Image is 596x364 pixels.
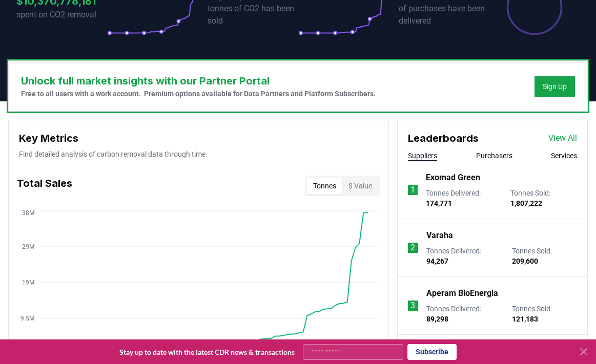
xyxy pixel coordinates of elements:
[426,172,480,184] a: Exomad Green
[548,132,577,144] a: View All
[426,257,448,265] span: 94,267
[551,151,577,161] button: Services
[22,209,34,217] tspan: 38M
[512,315,538,323] span: 121,183
[426,199,452,207] span: 174,771
[208,3,298,27] p: tonnes of CO2 has been sold
[476,151,512,161] button: Purchasers
[408,131,479,146] h3: Leaderboards
[19,149,378,159] p: Find detailed analysis of carbon removal data through time.
[426,315,448,323] span: 89,298
[20,315,34,322] tspan: 9.5M
[510,188,577,208] p: Tonnes Sold :
[342,178,378,194] button: $ Value
[21,89,376,99] p: Free to all users with a work account. Premium options available for Data Partners and Platform S...
[410,299,415,312] p: 3
[543,81,567,92] a: Sign Up
[16,9,107,21] p: spent on CO2 removal
[535,76,575,97] button: Sign Up
[399,3,489,27] p: of purchases have been delivered
[512,257,538,265] span: 209,600
[17,176,72,196] h3: Total Sales
[19,131,378,146] h3: Key Metrics
[512,304,577,324] p: Tonnes Sold :
[410,184,415,196] p: 1
[410,242,415,254] p: 2
[426,246,502,266] p: Tonnes Delivered :
[426,287,498,299] a: Aperam BioEnergia
[408,151,437,161] button: Suppliers
[426,229,453,242] a: Varaha
[307,178,342,194] button: Tonnes
[510,199,542,207] span: 1,807,222
[22,243,34,250] tspan: 29M
[426,304,502,324] p: Tonnes Delivered :
[426,188,501,208] p: Tonnes Delivered :
[21,73,376,89] h3: Unlock full market insights with our Partner Portal
[22,279,34,286] tspan: 19M
[512,246,577,266] p: Tonnes Sold :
